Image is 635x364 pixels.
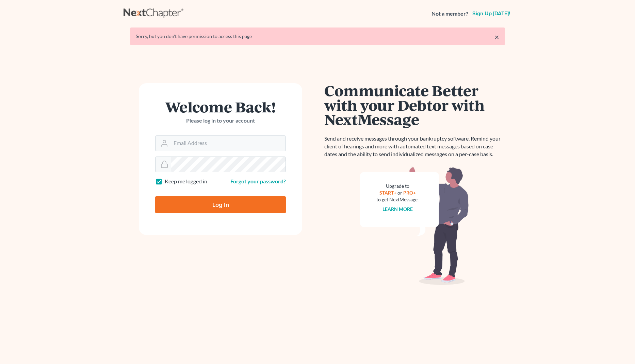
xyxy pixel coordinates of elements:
[397,190,402,196] span: or
[155,99,286,114] h1: Welcome Back!
[230,178,286,184] a: Forgot your password?
[324,83,505,127] h1: Communicate Better with your Debtor with NextMessage
[379,190,396,196] a: START+
[360,166,469,285] img: nextmessage_bg-59042aed3d76b12b5cd301f8e5b87938c9018125f34e5fa2b7a6b67550977c72.svg
[324,135,505,158] p: Send and receive messages through your bankruptcy software. Remind your client of hearings and mo...
[155,117,286,125] p: Please log in to your account
[432,10,468,18] strong: Not a member?
[376,196,419,203] div: to get NextMessage.
[136,33,499,40] div: Sorry, but you don't have permission to access this page
[171,136,286,151] input: Email Address
[382,206,413,212] a: Learn more
[403,190,416,196] a: PRO+
[165,178,207,185] label: Keep me logged in
[376,183,419,189] div: Upgrade to
[155,196,286,213] input: Log In
[494,33,499,41] a: ×
[471,11,511,16] a: Sign up [DATE]!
